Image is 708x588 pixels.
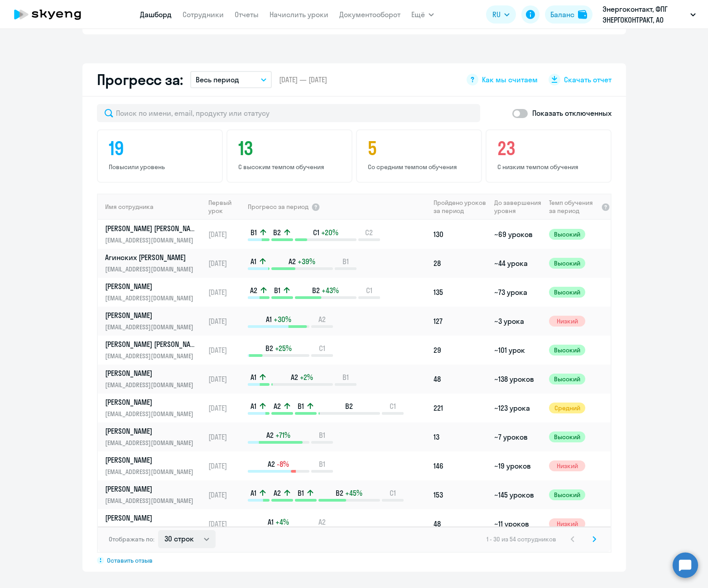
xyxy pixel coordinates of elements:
[532,108,612,119] p: Показать отключенных
[238,138,343,159] h4: 13
[268,517,274,527] span: A1
[205,249,247,278] td: [DATE]
[105,264,198,274] p: [EMAIL_ADDRESS][DOMAIN_NAME]
[491,249,545,278] td: ~44 урока
[250,401,256,411] span: A1
[549,432,585,442] span: Высокий
[105,223,204,245] a: [PERSON_NAME] [PERSON_NAME][EMAIL_ADDRESS][DOMAIN_NAME]
[275,517,289,527] span: +4%
[430,194,491,220] th: Пройдено уроков за период
[190,71,272,88] button: Весь период
[105,293,198,303] p: [EMAIL_ADDRESS][DOMAIN_NAME]
[205,480,247,509] td: [DATE]
[205,451,247,480] td: [DATE]
[107,556,153,564] span: Оставить отзыв
[491,307,545,336] td: ~3 урока
[430,451,491,480] td: 146
[549,403,585,413] span: Средний
[312,285,320,295] span: B2
[491,509,545,538] td: ~11 уроков
[411,5,434,24] button: Ещё
[105,368,204,390] a: [PERSON_NAME][EMAIL_ADDRESS][DOMAIN_NAME]
[275,343,292,353] span: +25%
[279,75,327,85] span: [DATE] — [DATE]
[319,459,325,469] span: B1
[109,138,214,159] h4: 19
[486,5,516,24] button: RU
[491,365,545,394] td: ~138 уроков
[105,252,198,262] p: Агинских [PERSON_NAME]
[105,409,198,419] p: [EMAIL_ADDRESS][DOMAIN_NAME]
[105,223,198,233] p: [PERSON_NAME] [PERSON_NAME]
[492,9,501,20] span: RU
[549,374,585,384] span: Высокий
[564,75,612,85] span: Скачать отчет
[265,343,273,353] span: B2
[105,484,198,494] p: [PERSON_NAME]
[105,484,204,506] a: [PERSON_NAME][EMAIL_ADDRESS][DOMAIN_NAME]
[266,430,274,440] span: A2
[411,9,425,20] span: Ещё
[268,459,275,469] span: A2
[97,104,480,122] input: Поиск по имени, email, продукту или статусу
[430,307,491,336] td: 127
[105,455,204,477] a: [PERSON_NAME][EMAIL_ADDRESS][DOMAIN_NAME]
[368,163,473,171] p: Со средним темпом обучения
[105,339,198,349] p: [PERSON_NAME] [PERSON_NAME]
[105,322,198,332] p: [EMAIL_ADDRESS][DOMAIN_NAME]
[430,249,491,278] td: 28
[205,194,247,220] th: Первый урок
[277,459,289,469] span: -8%
[205,307,247,336] td: [DATE]
[602,4,687,25] p: Энергоконтакт, ФПГ ЭНЕРГОКОНТРАКТ, АО
[345,488,362,498] span: +45%
[368,138,473,159] h4: 5
[105,513,204,535] a: [PERSON_NAME][EMAIL_ADDRESS][DOMAIN_NAME]
[491,220,545,249] td: ~69 уроков
[98,194,205,220] th: Имя сотрудника
[486,535,556,543] span: 1 - 30 из 54 сотрудников
[275,430,290,440] span: +71%
[318,517,326,527] span: A2
[491,451,545,480] td: ~19 уроков
[105,339,204,361] a: [PERSON_NAME] [PERSON_NAME][EMAIL_ADDRESS][DOMAIN_NAME]
[105,281,204,303] a: [PERSON_NAME][EMAIL_ADDRESS][DOMAIN_NAME]
[250,256,256,266] span: A1
[273,228,281,237] span: B2
[318,314,326,324] span: A2
[342,256,349,266] span: B1
[319,430,325,440] span: B1
[105,426,198,436] p: [PERSON_NAME]
[105,397,198,407] p: [PERSON_NAME]
[105,235,198,245] p: [EMAIL_ADDRESS][DOMAIN_NAME]
[250,372,256,382] span: A1
[97,71,183,89] h2: Прогресс за:
[238,163,343,171] p: С высоким темпом обучения
[550,9,574,20] div: Баланс
[430,365,491,394] td: 48
[497,138,602,159] h4: 23
[365,228,373,237] span: C2
[298,401,304,411] span: B1
[105,368,198,378] p: [PERSON_NAME]
[105,310,198,320] p: [PERSON_NAME]
[430,509,491,538] td: 48
[545,5,592,24] button: Балансbalance
[549,460,585,471] span: Низкий
[291,372,298,382] span: A2
[313,228,319,237] span: C1
[235,10,259,19] a: Отчеты
[345,401,353,411] span: B2
[390,401,396,411] span: C1
[390,488,396,498] span: C1
[105,513,198,523] p: [PERSON_NAME]
[578,10,587,19] img: balance
[140,10,172,19] a: Дашборд
[250,488,256,498] span: A1
[105,351,198,361] p: [EMAIL_ADDRESS][DOMAIN_NAME]
[339,10,400,19] a: Документооборот
[205,365,247,394] td: [DATE]
[274,401,281,411] span: A2
[105,426,204,448] a: [PERSON_NAME][EMAIL_ADDRESS][DOMAIN_NAME]
[491,278,545,307] td: ~73 урока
